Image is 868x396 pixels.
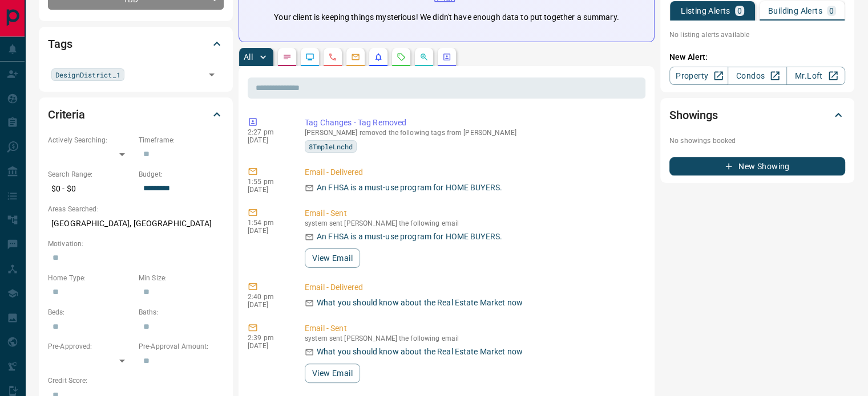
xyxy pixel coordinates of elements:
p: Building Alerts [768,7,822,15]
a: Property [669,67,728,85]
p: [DATE] [248,136,288,144]
button: View Email [305,248,360,268]
p: [DATE] [248,186,288,194]
p: 1:54 pm [248,219,288,227]
p: Email - Delivered [305,281,641,293]
svg: Calls [328,52,337,62]
p: Home Type: [48,273,133,283]
p: Your client is keeping things mysterious! We didn't have enough data to put together a summary. [274,11,619,23]
p: Motivation: [48,239,224,249]
button: Open [204,67,220,83]
p: Listing Alerts [681,7,730,15]
p: system sent [PERSON_NAME] the following email [305,334,641,342]
p: 0 [737,7,742,15]
h2: Tags [48,35,72,53]
p: $0 - $0 [48,179,133,198]
span: 8TmpleLnchd [309,141,353,152]
p: [GEOGRAPHIC_DATA], [GEOGRAPHIC_DATA] [48,214,224,233]
p: Email - Sent [305,322,641,334]
svg: Lead Browsing Activity [305,52,314,62]
p: Beds: [48,307,133,317]
svg: Listing Alerts [374,52,383,62]
h2: Showings [669,106,718,124]
p: Baths: [139,307,224,317]
div: Showings [669,101,845,129]
p: Min Size: [139,273,224,283]
p: New Alert: [669,51,845,63]
p: Tag Changes - Tag Removed [305,117,641,129]
p: Pre-Approval Amount: [139,341,224,352]
p: An FHSA is a must-use program for HOME BUYERS. [317,182,502,194]
p: Timeframe: [139,135,224,145]
p: 1:55 pm [248,178,288,186]
p: Budget: [139,169,224,179]
svg: Requests [397,52,406,62]
p: 2:40 pm [248,293,288,301]
p: 2:39 pm [248,334,288,342]
svg: Emails [351,52,360,62]
p: An FHSA is a must-use program for HOME BUYERS. [317,231,502,243]
p: Credit Score: [48,375,224,386]
svg: Agent Actions [442,52,451,62]
p: Areas Searched: [48,204,224,214]
p: [DATE] [248,301,288,309]
p: What you should know about the Real Estate Market now [317,346,523,358]
button: View Email [305,364,360,383]
button: New Showing [669,157,845,175]
p: What you should know about the Real Estate Market now [317,297,523,309]
div: Tags [48,30,224,58]
p: system sent [PERSON_NAME] the following email [305,219,641,227]
p: All [244,53,253,61]
p: [PERSON_NAME] removed the following tags from [PERSON_NAME] [305,129,641,137]
p: 2:27 pm [248,128,288,136]
span: DesignDistrict_1 [55,69,120,80]
p: Email - Delivered [305,166,641,178]
svg: Opportunities [419,52,429,62]
p: Search Range: [48,169,133,179]
p: [DATE] [248,227,288,235]
p: [DATE] [248,342,288,350]
p: No listing alerts available [669,30,845,40]
h2: Criteria [48,105,85,124]
a: Mr.Loft [786,67,845,85]
div: Criteria [48,101,224,128]
p: No showings booked [669,136,845,146]
a: Condos [728,67,786,85]
p: Email - Sent [305,207,641,219]
p: Pre-Approved: [48,341,133,352]
svg: Notes [282,52,292,62]
p: 0 [829,7,834,15]
p: Actively Searching: [48,135,133,145]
